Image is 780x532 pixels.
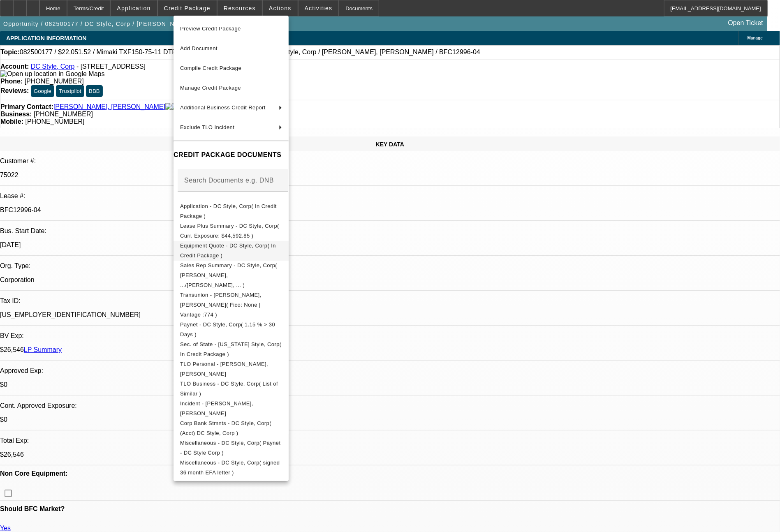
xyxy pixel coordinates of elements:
[180,440,280,456] span: Miscellaneous - DC Style, Corp( Paynet - DC Style Corp )
[180,381,278,397] span: TLO Business - DC Style, Corp( List of Similar )
[180,65,241,71] span: Compile Credit Package
[180,361,268,377] span: TLO Personal - [PERSON_NAME], [PERSON_NAME]
[174,201,289,221] button: Application - DC Style, Corp( In Credit Package )
[180,243,276,259] span: Equipment Quote - DC Style, Corp( In Credit Package )
[174,320,289,340] button: Paynet - DC Style, Corp( 1.15 % > 30 Days )
[174,458,289,478] button: Miscellaneous - DC Style, Corp( signed 36 month EFA letter )
[180,420,271,436] span: Corp Bank Stmnts - DC Style, Corp( (Acct) DC Style, Corp )
[174,150,289,160] h4: CREDIT PACKAGE DOCUMENTS
[174,241,289,261] button: Equipment Quote - DC Style, Corp( In Credit Package )
[180,45,218,51] span: Add Document
[180,460,280,476] span: Miscellaneous - DC Style, Corp( signed 36 month EFA letter )
[174,438,289,458] button: Miscellaneous - DC Style, Corp( Paynet - DC Style Corp )
[174,221,289,241] button: Lease Plus Summary - DC Style, Corp( Curr. Exposure: $44,592.85 )
[180,85,241,91] span: Manage Credit Package
[174,399,289,419] button: Incident - Tellez Matos, Glendys
[180,262,277,288] span: Sales Rep Summary - DC Style, Corp( [PERSON_NAME], .../[PERSON_NAME], ... )
[184,177,274,184] mat-label: Search Documents e.g. DNB
[180,322,275,338] span: Paynet - DC Style, Corp( 1.15 % > 30 Days )
[180,203,277,219] span: Application - DC Style, Corp( In Credit Package )
[180,124,234,130] span: Exclude TLO Incident
[180,223,279,239] span: Lease Plus Summary - DC Style, Corp( Curr. Exposure: $44,592.85 )
[180,292,262,318] span: Transunion - [PERSON_NAME], [PERSON_NAME]( Fico: None | Vantage :774 )
[180,104,266,111] span: Additional Business Credit Report
[174,340,289,359] button: Sec. of State - DC Style, Corp( In Credit Package )
[180,400,253,416] span: Incident - [PERSON_NAME], [PERSON_NAME]
[174,261,289,290] button: Sales Rep Summary - DC Style, Corp( Wesolowski, .../McDonough, ... )
[180,341,282,357] span: Sec. of State - [US_STATE] Style, Corp( In Credit Package )
[174,290,289,320] button: Transunion - Tellez Matos, Glendys( Fico: None | Vantage :774 )
[174,379,289,399] button: TLO Business - DC Style, Corp( List of Similar )
[180,25,241,32] span: Preview Credit Package
[174,359,289,379] button: TLO Personal - Tellez Matos, Glendys
[174,419,289,438] button: Corp Bank Stmnts - DC Style, Corp( (Acct) DC Style, Corp )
